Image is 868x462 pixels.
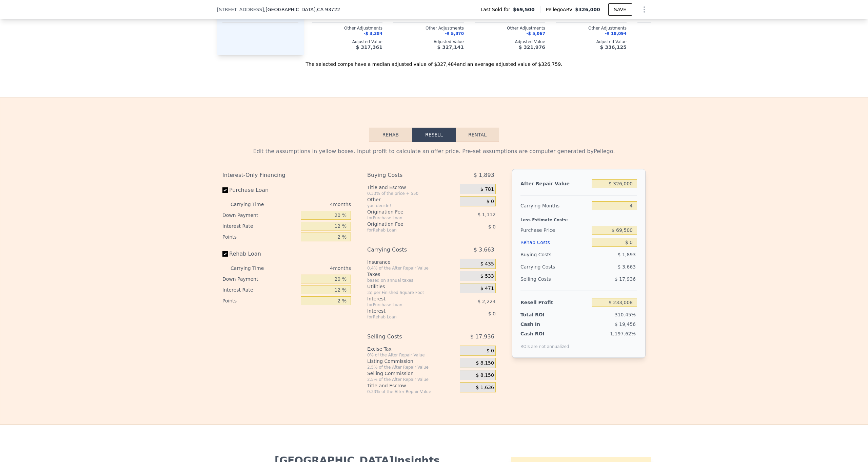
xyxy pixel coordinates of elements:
[615,276,636,282] span: $ 17,936
[222,274,298,284] div: Down Payment
[520,337,569,349] div: ROIs are not annualized
[520,224,589,236] div: Purchase Price
[575,7,600,12] span: $326,000
[520,212,637,224] div: Less Estimate Costs:
[367,208,443,215] div: Origination Fee
[217,6,264,13] span: [STREET_ADDRESS]
[477,299,495,304] span: $ 2,224
[456,128,499,142] button: Rental
[520,321,563,328] div: Cash In
[474,169,494,181] span: $ 1,893
[480,261,494,267] span: $ 435
[615,321,636,327] span: $ 19,456
[277,263,351,274] div: 4 months
[264,6,340,13] span: , [GEOGRAPHIC_DATA]
[367,290,457,295] div: 3¢ per Finished Square Foot
[480,6,513,13] span: Last Sold for
[615,312,636,317] span: 310.45%
[367,331,443,343] div: Selling Costs
[600,44,627,50] span: $ 336,125
[487,199,494,205] span: $ 0
[222,169,351,181] div: Interest-Only Financing
[475,39,545,44] div: Adjusted Value
[367,221,443,227] div: Origination Fee
[231,199,275,210] div: Carrying Time
[520,248,589,261] div: Buying Costs
[367,271,457,278] div: Taxes
[367,308,443,314] div: Interest
[520,200,589,212] div: Carrying Months
[222,221,298,232] div: Interest Rate
[364,31,382,36] span: -$ 3,384
[367,215,443,221] div: for Purchase Loan
[367,370,457,377] div: Selling Commission
[520,330,569,337] div: Cash ROI
[488,311,496,316] span: $ 0
[367,358,457,365] div: Listing Commission
[367,191,457,196] div: 0.33% of the price + 550
[520,311,563,318] div: Total ROI
[222,295,298,306] div: Points
[520,296,589,309] div: Resell Profit
[476,360,494,366] span: $ 8,150
[437,44,464,50] span: $ 327,141
[637,25,708,31] div: Other Adjustments
[519,44,545,50] span: $ 321,976
[618,252,636,257] span: $ 1,893
[367,377,457,382] div: 2.5% of the After Repair Value
[222,284,298,295] div: Interest Rate
[605,31,627,36] span: -$ 18,094
[367,295,443,302] div: Interest
[367,346,457,352] div: Excise Tax
[312,39,382,44] div: Adjusted Value
[488,224,496,229] span: $ 0
[367,314,443,320] div: for Rehab Loan
[520,178,589,190] div: After Repair Value
[618,264,636,270] span: $ 3,663
[367,382,457,389] div: Title and Escrow
[367,265,457,271] div: 0.4% of the After Repair Value
[520,236,589,248] div: Rehab Costs
[477,212,495,217] span: $ 1,112
[367,278,457,283] div: based on annual taxes
[367,302,443,308] div: for Purchase Loan
[476,372,494,378] span: $ 8,150
[367,227,443,233] div: for Rehab Loan
[231,263,275,274] div: Carrying Time
[367,203,457,208] div: you decide!
[367,259,457,265] div: Insurance
[480,285,494,292] span: $ 471
[277,199,351,210] div: 4 months
[315,7,340,12] span: , CA 93722
[312,25,382,31] div: Other Adjustments
[367,184,457,191] div: Title and Escrow
[222,251,228,257] input: Rehab Loan
[222,147,646,155] div: Edit the assumptions in yellow boxes. Input profit to calculate an offer price. Pre-set assumptio...
[610,331,636,336] span: 1,197.62%
[412,128,456,142] button: Resell
[480,186,494,192] span: $ 781
[222,248,298,260] label: Rehab Loan
[487,348,494,354] span: $ 0
[637,39,708,44] div: Adjusted Value
[637,3,651,16] button: Show Options
[222,210,298,221] div: Down Payment
[222,232,298,242] div: Points
[608,3,632,16] button: SAVE
[222,184,298,196] label: Purchase Loan
[369,128,412,142] button: Rehab
[527,31,545,36] span: -$ 5,067
[445,31,464,36] span: -$ 5,870
[474,244,494,256] span: $ 3,663
[513,6,535,13] span: $69,500
[520,261,563,273] div: Carrying Costs
[367,365,457,370] div: 2.5% of the After Repair Value
[393,39,464,44] div: Adjusted Value
[367,244,443,256] div: Carrying Costs
[367,196,457,203] div: Other
[367,352,457,358] div: 0% of the After Repair Value
[222,187,228,193] input: Purchase Loan
[556,39,627,44] div: Adjusted Value
[476,385,494,391] span: $ 1,636
[470,331,494,343] span: $ 17,936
